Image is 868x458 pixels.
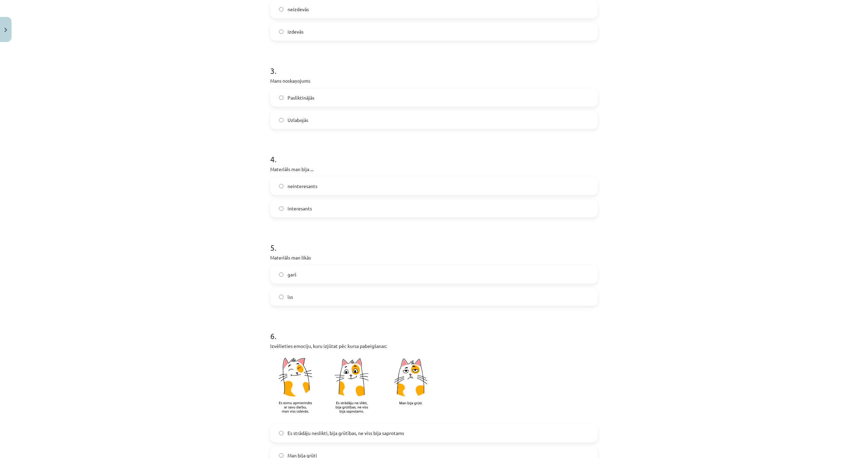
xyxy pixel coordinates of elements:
[270,254,598,261] p: Materiāls man likās
[279,96,283,100] input: Pasliktinājās
[288,430,404,437] span: Es strādāju neslikti, bija grūtības, ne viss bija saprotams
[270,342,598,350] p: Izvēlieties emociju, kuru izjūtat pēc kursa pabeigšanas:
[288,293,293,300] span: īss
[279,206,283,211] input: interesants
[279,184,283,188] input: neinteresants
[288,6,309,13] span: neizdevās
[279,272,283,277] input: garš
[270,319,598,340] h1: 6 .
[288,117,308,124] span: Uzlabojās
[279,453,283,458] input: Man bija grūti
[270,166,598,173] p: Materiāls man bija ...
[288,183,317,190] span: neinteresants
[279,431,283,435] input: Es strādāju neslikti, bija grūtības, ne viss bija saprotams
[270,54,598,75] h1: 3 .
[279,295,283,299] input: īss
[4,28,7,32] img: icon-close-lesson-0947bae3869378f0d4975bcd49f059093ad1ed9edebbc8119c70593378902aed.svg
[288,28,303,35] span: izdevās
[270,231,598,252] h1: 5 .
[288,94,314,101] span: Pasliktinājās
[279,7,283,12] input: neizdevās
[270,77,598,84] p: Mans noskaņojums
[279,118,283,122] input: Uzlabojās
[288,271,296,278] span: garš
[279,29,283,34] input: izdevās
[288,205,312,212] span: interesants
[270,143,598,164] h1: 4 .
